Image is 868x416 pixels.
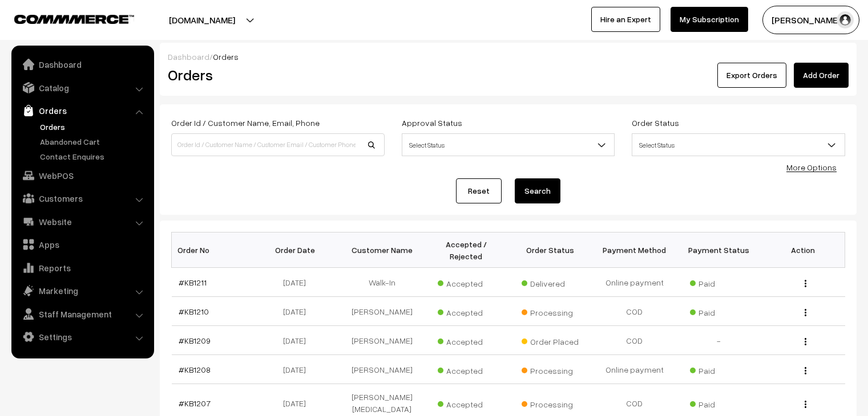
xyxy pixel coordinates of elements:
a: Catalog [14,78,150,98]
a: Dashboard [14,54,150,75]
label: Order Status [632,117,679,129]
button: [DOMAIN_NAME] [129,6,275,34]
a: Hire an Expert [591,7,660,32]
span: Select Status [632,135,845,155]
a: Reports [14,258,150,278]
th: Order Status [508,233,593,268]
a: COMMMERCE [14,11,114,25]
a: Customers [14,188,150,209]
input: Order Id / Customer Name / Customer Email / Customer Phone [171,133,385,156]
button: Search [515,178,560,203]
span: Delivered [522,275,579,289]
a: #KB1209 [179,336,211,345]
a: Add Order [794,63,849,88]
img: Menu [805,338,806,345]
a: Apps [14,234,150,255]
span: Paid [690,395,747,410]
th: Customer Name [340,233,425,268]
td: [DATE] [256,297,340,326]
a: Contact Enquires [37,150,150,162]
th: Accepted / Rejected [424,233,508,268]
td: [PERSON_NAME] [340,355,425,384]
span: Processing [522,395,579,410]
span: Select Status [632,133,845,156]
span: Select Status [402,135,615,155]
img: Menu [805,367,806,374]
div: / [168,51,849,63]
span: Paid [690,362,747,377]
a: Orders [14,100,150,121]
a: #KB1208 [179,365,211,374]
span: Orders [213,52,239,62]
span: Paid [690,275,747,289]
img: Menu [805,309,806,316]
label: Order Id / Customer Name, Email, Phone [171,117,320,129]
a: #KB1210 [179,307,209,316]
img: Menu [805,401,806,408]
a: Dashboard [168,52,209,62]
td: [PERSON_NAME] [340,326,425,355]
td: [PERSON_NAME] [340,297,425,326]
span: Processing [522,362,579,377]
img: user [837,11,854,28]
span: Paid [690,304,747,319]
td: Online payment [592,355,677,384]
th: Payment Method [592,233,677,268]
label: Approval Status [402,117,462,129]
td: [DATE] [256,355,340,384]
a: More Options [786,162,837,172]
a: Orders [37,121,150,133]
th: Order Date [256,233,340,268]
td: Walk-In [340,268,425,297]
a: Staff Management [14,304,150,324]
a: WebPOS [14,165,150,186]
a: Website [14,211,150,232]
th: Order No [172,233,256,268]
h2: Orders [168,66,383,84]
th: Payment Status [677,233,761,268]
span: Processing [522,304,579,319]
span: Accepted [438,362,495,377]
a: #KB1207 [179,398,211,408]
a: My Subscription [671,7,748,32]
td: [DATE] [256,268,340,297]
a: Settings [14,327,150,347]
a: Abandoned Cart [37,136,150,148]
a: Reset [456,178,502,203]
span: Accepted [438,395,495,410]
td: COD [592,326,677,355]
span: Accepted [438,304,495,319]
td: - [677,326,761,355]
button: Export Orders [717,63,786,88]
td: Online payment [592,268,677,297]
button: [PERSON_NAME]… [762,6,859,34]
span: Order Placed [522,333,579,348]
td: COD [592,297,677,326]
a: Marketing [14,280,150,301]
span: Accepted [438,333,495,348]
span: Select Status [402,133,615,156]
td: [DATE] [256,326,340,355]
img: COMMMERCE [14,15,134,23]
a: #KB1211 [179,278,207,287]
span: Accepted [438,275,495,289]
img: Menu [805,280,806,287]
th: Action [761,233,845,268]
